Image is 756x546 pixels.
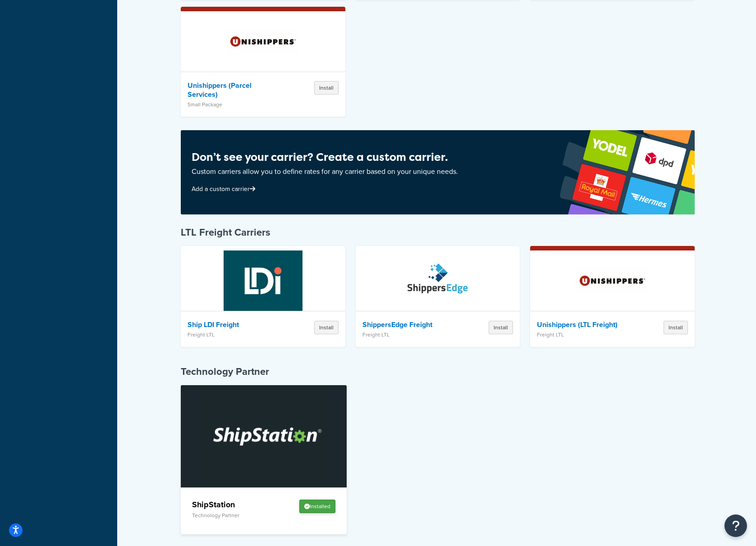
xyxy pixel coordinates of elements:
[188,320,281,329] h4: Ship LDI Freight
[181,226,695,239] h4: LTL Freight Carriers
[192,512,278,519] p: Technology Partner
[23,23,99,31] div: Domain: [DOMAIN_NAME]
[489,321,513,334] button: Install
[573,249,652,312] img: Unishippers (LTL Freight)
[362,320,456,329] h4: ShippersEdge Freight
[100,53,152,59] div: Keywords by Traffic
[192,149,458,165] h4: Don’t see your carrier? Create a custom carrier.
[14,23,22,31] img: website_grey.svg
[398,249,477,312] img: ShippersEdge Freight
[181,7,345,117] a: Unishippers (Parcel Services)Unishippers (Parcel Services)Small PackageInstall
[224,10,302,73] img: Unishippers (Parcel Services)
[530,246,695,347] a: Unishippers (LTL Freight)Unishippers (LTL Freight)Freight LTLInstall
[537,320,630,329] h4: Unishippers (LTL Freight)
[188,332,281,338] p: Freight LTL
[724,514,747,537] button: Open Resource Center
[200,386,328,487] img: ShipStation
[34,53,81,59] div: Domain Overview
[314,81,339,95] button: Install
[188,101,281,108] p: Small Package
[25,14,44,22] div: v 4.0.25
[181,385,347,488] a: ShipStation
[224,249,302,312] img: Ship LDI Freight
[192,165,458,178] p: Custom carriers allow you to define rates for any carrier based on your unique needs.
[181,365,695,378] h4: Technology Partner
[14,14,22,22] img: logo_orange.svg
[90,52,97,59] img: tab_keywords_by_traffic_grey.svg
[664,321,688,334] button: Install
[537,332,630,338] p: Freight LTL
[356,246,520,347] a: ShippersEdge FreightShippersEdge FreightFreight LTLInstall
[24,52,32,59] img: tab_domain_overview_orange.svg
[192,184,257,194] a: Add a custom carrier
[188,81,281,99] h4: Unishippers (Parcel Services)
[362,332,456,338] p: Freight LTL
[192,499,278,510] h4: ShipStation
[181,246,345,347] a: Ship LDI FreightShip LDI FreightFreight LTLInstall
[299,500,335,513] button: Installed
[314,321,339,334] button: Install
